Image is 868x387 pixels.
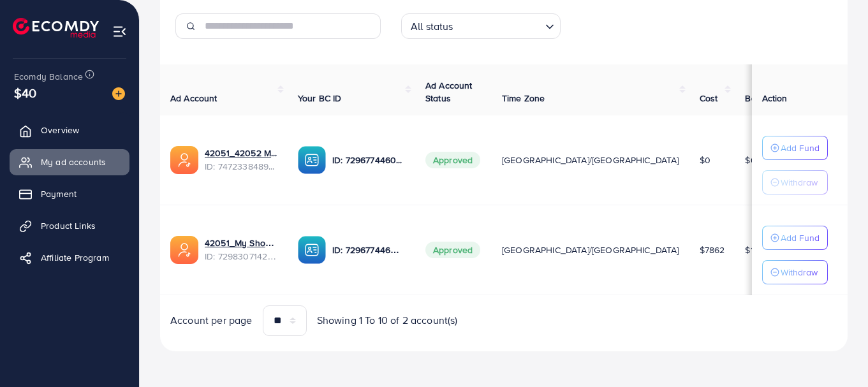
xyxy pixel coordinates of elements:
span: Time Zone [502,92,545,105]
div: <span class='underline'>42051_My Shop Ideas_1699269558083</span></br>7298307142862290946 [205,237,277,263]
span: Cost [700,92,718,105]
a: Overview [10,117,129,143]
img: ic-ba-acc.ded83a64.svg [298,236,326,264]
img: ic-ads-acc.e4c84228.svg [170,236,198,264]
a: Payment [10,181,129,207]
span: Your BC ID [298,92,342,105]
p: ID: 7296774460420456449 [332,242,405,258]
span: Approved [425,152,480,168]
span: My ad accounts [41,156,106,168]
span: Payment [41,187,77,200]
a: 42051_My Shop Ideas_1699269558083 [205,237,277,249]
p: ID: 7296774460420456449 [332,152,405,168]
img: menu [112,24,127,39]
iframe: Chat [814,330,858,377]
span: Approved [425,242,480,258]
span: [GEOGRAPHIC_DATA]/[GEOGRAPHIC_DATA] [502,154,679,166]
span: Account per page [170,313,253,328]
span: ID: 7472338489627934736 [205,160,277,173]
a: My ad accounts [10,149,129,175]
span: Product Links [41,219,96,232]
span: $7862 [700,244,725,256]
a: Product Links [10,213,129,238]
span: Ecomdy Balance [14,70,83,83]
p: Withdraw [781,265,818,280]
img: ic-ba-acc.ded83a64.svg [298,146,326,174]
span: Overview [41,124,79,136]
button: Add Fund [762,226,828,250]
div: <span class='underline'>42051_42052 My Shop Ideas_1739789387725</span></br>7472338489627934736 [205,147,277,173]
img: ic-ads-acc.e4c84228.svg [170,146,198,174]
a: 42051_42052 My Shop Ideas_1739789387725 [205,147,277,159]
img: logo [13,18,99,38]
span: ID: 7298307142862290946 [205,250,277,263]
button: Withdraw [762,260,828,284]
p: Add Fund [781,140,820,156]
img: image [112,87,125,100]
button: Add Fund [762,136,828,160]
input: Search for option [457,15,540,36]
span: Affiliate Program [41,251,109,264]
span: $0 [700,154,710,166]
span: All status [408,17,456,36]
button: Withdraw [762,170,828,194]
div: Search for option [401,13,561,39]
span: Ad Account Status [425,79,473,105]
span: Showing 1 To 10 of 2 account(s) [317,313,458,328]
a: Affiliate Program [10,245,129,270]
span: [GEOGRAPHIC_DATA]/[GEOGRAPHIC_DATA] [502,244,679,256]
p: Add Fund [781,230,820,245]
span: Action [762,92,788,105]
span: Ad Account [170,92,217,105]
p: Withdraw [781,175,818,190]
span: $40 [14,84,36,102]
